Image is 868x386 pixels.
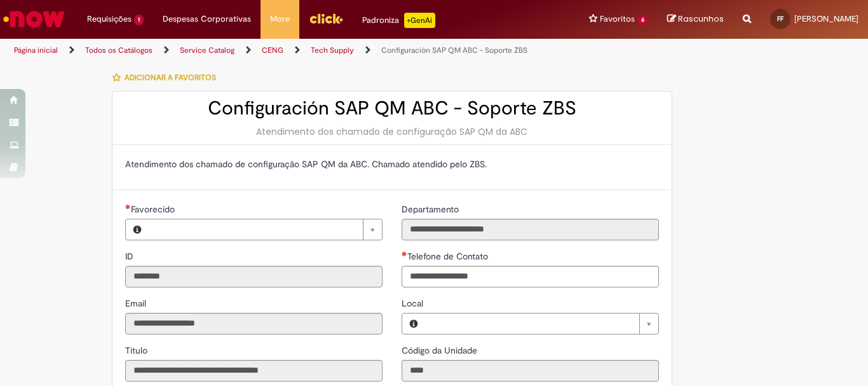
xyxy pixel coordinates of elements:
label: Somente leitura - Departamento [402,203,461,216]
label: Somente leitura - Título [125,344,150,357]
label: Somente leitura - Código da Unidade [402,344,480,357]
ul: Trilhas de página [10,39,569,62]
span: Necessários [125,204,131,209]
label: Somente leitura - ID [125,250,136,263]
p: +GenAi [404,13,435,28]
span: 6 [637,15,648,25]
span: Somente leitura - Email [125,298,149,309]
input: Email [125,313,383,334]
a: Página inicial [14,45,58,55]
span: Somente leitura - ID [125,251,136,262]
span: Requisições [87,13,132,25]
input: Título [125,360,383,382]
span: Somente leitura - Departamento [402,203,461,215]
span: Local [402,298,426,309]
button: Adicionar a Favoritos [112,64,223,91]
img: ServiceNow [1,6,67,32]
div: Padroniza [362,13,435,28]
input: ID [125,266,383,287]
span: Adicionar a Favoritos [125,72,216,83]
span: Obrigatório Preenchido [402,251,407,256]
span: 1 [134,15,144,25]
a: Tech Supply [311,45,354,55]
h2: Configuración SAP QM ABC - Soporte ZBS [125,98,659,119]
span: Rascunhos [678,13,724,25]
span: Telefone de Contato [407,251,491,262]
a: Limpar campo Favorecido [149,219,382,240]
a: Limpar campo Local [425,314,658,334]
a: Configuración SAP QM ABC - Soporte ZBS [381,45,527,55]
span: Somente leitura - Código da Unidade [402,345,480,356]
a: Rascunhos [667,13,724,25]
span: FF [777,15,783,23]
div: Atendimento dos chamado de configuração SAP QM da ABC [125,125,659,138]
span: [PERSON_NAME] [794,13,858,24]
img: click_logo_yellow_360x200.png [309,9,343,28]
span: Somente leitura - Título [125,345,150,356]
input: Código da Unidade [402,360,659,382]
input: Departamento [402,219,659,240]
span: Despesas Corporativas [163,13,251,25]
a: Todos os Catálogos [85,45,153,55]
p: Atendimento dos chamado de configuração SAP QM da ABC. Chamado atendido pelo ZBS. [125,158,659,170]
span: Favoritos [600,13,635,25]
a: CENG [262,45,283,55]
a: Service Catalog [180,45,234,55]
button: Favorecido, Visualizar este registro [126,219,149,240]
button: Local, Visualizar este registro [402,314,425,334]
span: More [270,13,290,25]
span: Necessários - Favorecido [131,203,177,215]
label: Somente leitura - Email [125,297,149,310]
input: Telefone de Contato [402,266,659,287]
